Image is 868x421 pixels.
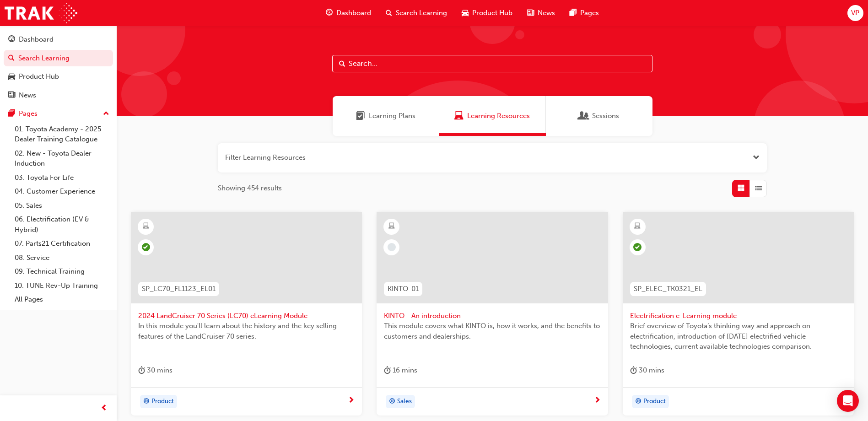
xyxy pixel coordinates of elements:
a: 06. Electrification (EV & Hybrid) [11,212,113,237]
span: news-icon [8,92,15,100]
span: car-icon [462,7,469,19]
button: DashboardSearch LearningProduct HubNews [4,29,113,105]
a: Learning PlansLearning Plans [333,96,439,136]
a: 02. New - Toyota Dealer Induction [11,146,113,171]
a: 05. Sales [11,199,113,213]
span: next-icon [594,397,601,405]
span: target-icon [143,396,150,408]
span: learningResourceType_ELEARNING-icon [634,221,641,232]
span: learningRecordVerb_PASS-icon [142,243,150,251]
span: Search [339,59,345,69]
a: SP_LC70_FL1123_EL012024 LandCruiser 70 Series (LC70) eLearning ModuleIn this module you'll learn ... [131,212,362,416]
span: next-icon [348,397,355,405]
a: Learning ResourcesLearning Resources [439,96,546,136]
span: Learning Resources [467,111,530,121]
span: learningResourceType_ELEARNING-icon [388,221,395,232]
button: Pages [4,105,113,122]
button: Open the filter [753,152,760,163]
span: learningRecordVerb_NONE-icon [388,243,396,251]
a: 09. Technical Training [11,264,113,279]
span: In this module you'll learn about the history and the key selling features of the LandCruiser 70 ... [138,321,355,341]
a: car-iconProduct Hub [454,4,520,22]
a: SP_ELEC_TK0321_ELElectrification e-Learning moduleBrief overview of Toyota’s thinking way and app... [623,212,854,416]
span: learningResourceType_ELEARNING-icon [143,221,149,232]
a: 01. Toyota Academy - 2025 Dealer Training Catalogue [11,122,113,146]
span: Learning Plans [356,111,365,121]
span: duration-icon [630,365,637,376]
button: VP [847,5,863,21]
span: up-icon [103,108,109,120]
span: Pages [580,8,599,18]
span: guage-icon [326,7,333,19]
span: search-icon [386,7,392,19]
span: duration-icon [384,365,391,376]
span: KINTO-01 [388,284,419,294]
a: pages-iconPages [562,4,606,22]
div: Open Intercom Messenger [837,390,859,412]
span: Dashboard [336,8,371,18]
a: 03. Toyota For Life [11,171,113,185]
div: 16 mins [384,365,417,376]
span: News [538,8,555,18]
span: Sales [397,396,412,407]
a: 10. TUNE Rev-Up Training [11,279,113,293]
span: Product [151,396,174,407]
a: All Pages [11,292,113,307]
div: News [19,90,36,101]
span: KINTO - An introduction [384,311,600,321]
a: KINTO-01KINTO - An introductionThis module covers what KINTO is, how it works, and the benefits t... [377,212,608,416]
div: 30 mins [138,365,173,376]
span: This module covers what KINTO is, how it works, and the benefits to customers and dealerships. [384,321,600,341]
span: List [755,183,762,194]
a: Search Learning [4,50,113,67]
span: Product [643,396,666,407]
span: news-icon [527,7,534,19]
div: Product Hub [19,71,59,82]
a: 07. Parts21 Certification [11,237,113,251]
span: search-icon [8,54,15,63]
span: Learning Resources [454,111,464,121]
a: SessionsSessions [546,96,652,136]
span: prev-icon [101,403,108,414]
a: 08. Service [11,251,113,265]
span: Electrification e-Learning module [630,311,846,321]
span: target-icon [635,396,642,408]
span: 2024 LandCruiser 70 Series (LC70) eLearning Module [138,311,355,321]
a: search-iconSearch Learning [378,4,454,22]
a: guage-iconDashboard [318,4,378,22]
div: Dashboard [19,34,54,45]
span: Brief overview of Toyota’s thinking way and approach on electrification, introduction of [DATE] e... [630,321,846,352]
span: SP_LC70_FL1123_EL01 [142,284,216,294]
span: SP_ELEC_TK0321_EL [634,284,702,294]
span: Showing 454 results [218,183,282,194]
div: 30 mins [630,365,664,376]
a: 04. Customer Experience [11,184,113,199]
img: Trak [5,3,77,23]
span: Product Hub [472,8,512,18]
a: Dashboard [4,31,113,48]
span: Grid [738,183,744,194]
span: target-icon [389,396,395,408]
a: News [4,87,113,104]
span: Search Learning [396,8,447,18]
span: pages-icon [8,110,15,118]
a: Product Hub [4,68,113,85]
input: Search... [332,55,652,72]
a: news-iconNews [520,4,562,22]
span: VP [851,8,859,18]
span: guage-icon [8,36,15,44]
span: Learning Plans [369,111,415,121]
span: Sessions [579,111,588,121]
span: Sessions [592,111,619,121]
span: car-icon [8,73,15,81]
div: Pages [19,108,38,119]
span: pages-icon [570,7,577,19]
span: duration-icon [138,365,145,376]
span: learningRecordVerb_COMPLETE-icon [633,243,642,251]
